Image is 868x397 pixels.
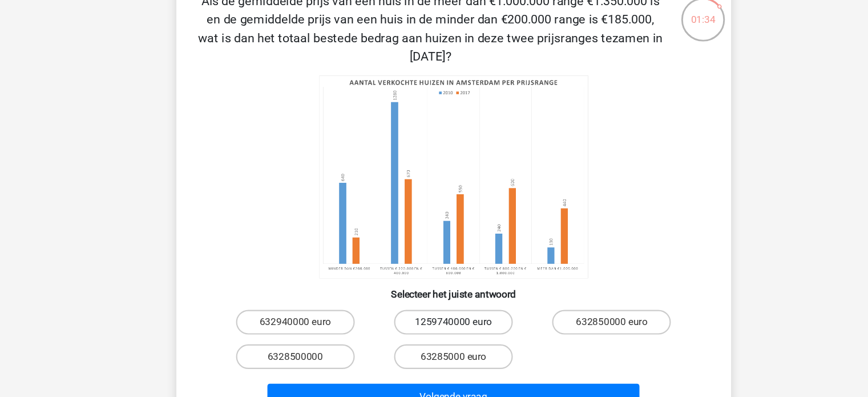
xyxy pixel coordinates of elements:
label: 63285000 euro [379,336,489,359]
p: Als de gemiddelde prijs van een huis in de meer dan €1.000.000 range €1.350.000 is en de gemiddel... [195,9,631,78]
div: 01:34 [644,14,687,42]
h6: Selecteer het juiste antwoord [195,275,673,295]
label: 1259740000 euro [379,304,489,327]
label: 632940000 euro [232,304,342,327]
label: 632850000 euro [526,304,636,327]
button: Volgende vraag [261,373,607,397]
label: 6328500000 [232,336,342,359]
